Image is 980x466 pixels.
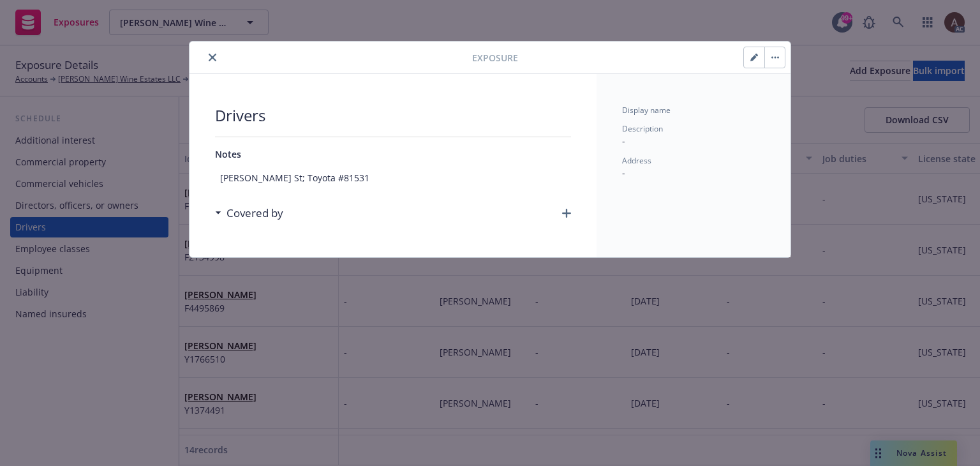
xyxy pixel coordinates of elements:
span: Drivers [215,105,571,126]
div: Covered by [215,205,283,222]
span: - [622,135,625,147]
span: Exposure [472,51,518,64]
span: Description [622,123,663,134]
span: Address [622,155,651,166]
span: - [622,167,625,179]
span: [PERSON_NAME] St; Toyota #81531 [215,166,571,190]
button: close [205,50,220,65]
span: Display name [622,105,671,116]
h3: Covered by [226,205,283,222]
span: Notes [215,148,241,160]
